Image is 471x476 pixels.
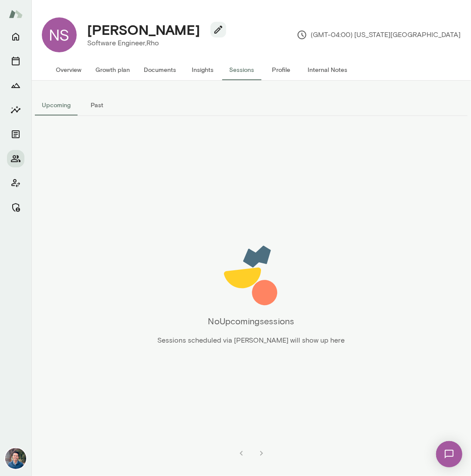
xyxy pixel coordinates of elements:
button: Members [7,150,24,167]
button: Client app [7,174,24,192]
p: Software Engineer, Rho [87,38,219,48]
p: Sessions scheduled via [PERSON_NAME] will show up here [158,335,345,346]
button: Sessions [222,59,261,80]
button: Growth plan [88,59,137,80]
img: Alex Yu [5,448,26,469]
div: pagination [35,438,468,462]
button: Manage [7,199,24,216]
img: Mento [9,6,23,22]
button: Sessions [7,52,24,70]
p: (GMT-04:00) [US_STATE][GEOGRAPHIC_DATA] [297,30,461,40]
button: Documents [7,126,24,143]
nav: pagination navigation [231,445,271,462]
button: Documents [137,59,183,80]
button: Upcoming [35,95,78,116]
button: Profile [261,59,301,80]
button: Home [7,28,24,45]
button: Insights [7,101,24,119]
h6: No Upcoming sessions [208,314,295,328]
button: Past [78,95,117,116]
button: Insights [183,59,222,80]
div: basic tabs example [35,95,468,116]
button: Internal Notes [301,59,354,80]
h4: [PERSON_NAME] [87,21,200,38]
div: NS [42,17,77,52]
button: Growth Plan [7,77,24,94]
button: Overview [49,59,88,80]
